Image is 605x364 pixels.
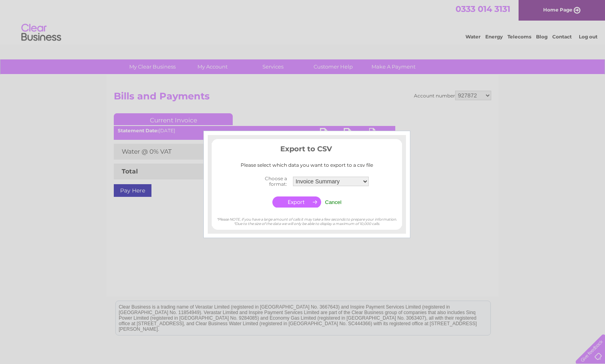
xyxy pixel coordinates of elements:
[325,199,342,205] input: Cancel
[212,162,402,168] div: Please select which data you want to export to a csv file
[507,34,531,40] a: Telecoms
[212,143,402,157] h3: Export to CSV
[552,34,572,40] a: Contact
[579,34,597,40] a: Log out
[536,34,548,40] a: Blog
[116,4,490,38] div: Clear Business is a trading name of Verastar Limited (registered in [GEOGRAPHIC_DATA] No. 3667643...
[212,210,402,226] div: *Please NOTE, if you have a large amount of calls it may take a few seconds to prepare your infor...
[456,4,510,14] a: 0333 014 3131
[485,34,503,40] a: Energy
[465,34,481,40] a: Water
[21,21,61,45] img: logo.png
[243,173,291,189] th: Choose a format:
